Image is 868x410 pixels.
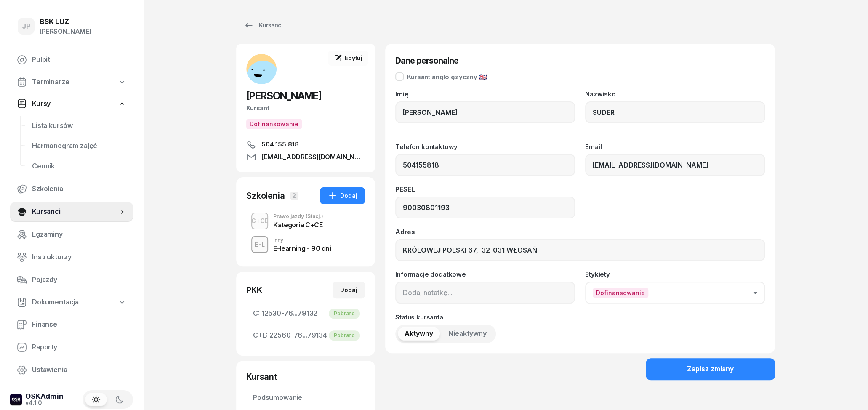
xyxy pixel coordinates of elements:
[25,136,133,156] a: Harmonogram zajęć
[246,371,365,383] div: Kursant
[32,365,126,375] span: Ustawienia
[329,309,360,319] div: Pobrano
[10,293,133,312] a: Dokumentacja
[10,360,133,380] a: Ustawienia
[248,216,272,226] div: C+CE
[10,247,133,267] a: Instruktorzy
[290,192,298,200] span: 2
[246,304,365,324] a: C:12530-76...79132Pobrano
[32,77,69,88] span: Terminarze
[246,284,262,296] div: PKK
[398,327,440,341] button: Aktywny
[32,342,126,353] span: Raporty
[246,139,365,149] a: 504 155 818
[32,206,118,217] span: Kursanci
[32,252,126,263] span: Instruktorzy
[32,229,126,240] span: Egzaminy
[25,156,133,176] a: Cennik
[261,139,298,149] span: 504 155 818
[246,119,302,129] button: Dofinansowanie
[253,392,358,403] span: Podsumowanie
[40,18,91,25] div: BSK LUZ
[32,54,126,65] span: Pulpit
[246,190,285,202] div: Szkolenia
[442,327,493,341] button: Nieaktywny
[32,99,51,109] span: Kursy
[306,214,323,219] span: (Stacj.)
[32,297,79,308] span: Dokumentacja
[646,358,775,380] button: Zapisz zmiany
[32,141,126,152] span: Harmonogram zajęć
[320,187,365,204] button: Dodaj
[253,330,267,341] span: C+E:
[585,282,765,304] button: Dofinansowanie
[687,364,734,375] div: Zapisz zmiany
[10,202,133,222] a: Kursanci
[246,152,365,162] a: [EMAIL_ADDRESS][DOMAIN_NAME]
[253,308,260,319] span: C:
[251,236,268,253] button: E-L
[345,54,362,61] span: Edytuj
[333,282,365,298] button: Dodaj
[405,328,433,339] span: Aktywny
[246,233,365,256] button: E-LInnyE-learning - 90 dni
[246,103,365,114] div: Kursant
[327,191,357,201] div: Dodaj
[273,237,331,242] div: Inny
[328,51,368,66] a: Edytuj
[244,20,282,30] div: Kursanci
[25,400,64,406] div: v4.1.0
[251,239,268,250] div: E-L
[10,270,133,290] a: Pojazdy
[10,337,133,357] a: Raporty
[329,330,360,341] div: Pobrano
[273,221,323,228] div: Kategoria C+CE
[395,282,575,304] input: Dodaj notatkę...
[593,288,648,298] span: Dofinansowanie
[407,74,487,80] div: Kursant anglojęzyczny 🇬🇧
[10,314,133,335] a: Finanse
[253,330,358,341] span: 22560-76...79134
[273,245,331,252] div: E-learning - 90 dni
[246,388,365,408] a: Podsumowanie
[395,54,765,67] h3: Dane personalne
[251,213,268,229] button: C+CE
[32,161,126,172] span: Cennik
[32,120,126,131] span: Lista kursów
[32,274,126,285] span: Pojazdy
[273,214,323,219] div: Prawo jazdy
[236,17,290,34] a: Kursanci
[22,23,31,30] span: JP
[40,26,91,37] div: [PERSON_NAME]
[10,179,133,199] a: Szkolenia
[246,90,321,102] span: [PERSON_NAME]
[10,72,133,92] a: Terminarze
[340,285,357,295] div: Dodaj
[448,328,487,339] span: Nieaktywny
[246,209,365,233] button: C+CEPrawo jazdy(Stacj.)Kategoria C+CE
[10,224,133,245] a: Egzaminy
[10,50,133,70] a: Pulpit
[32,184,126,194] span: Szkolenia
[32,319,126,330] span: Finanse
[25,116,133,136] a: Lista kursów
[253,308,358,319] span: 12530-76...79132
[246,325,365,346] a: C+E:22560-76...79134Pobrano
[10,394,22,405] img: logo-xs-dark@2x.png
[10,94,133,114] a: Kursy
[25,393,64,400] div: OSKAdmin
[261,152,365,162] span: [EMAIL_ADDRESS][DOMAIN_NAME]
